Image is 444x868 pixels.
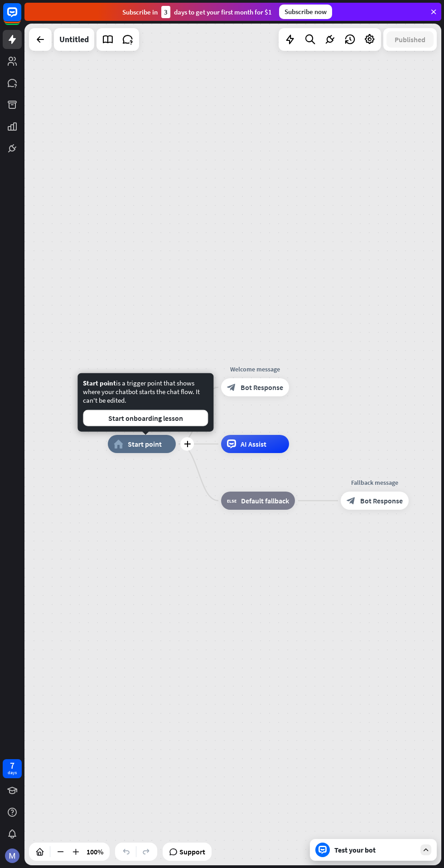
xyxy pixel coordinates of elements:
[214,365,296,374] div: Welcome message
[7,4,34,31] button: Open LiveChat chat widget
[3,759,22,778] a: 7 days
[114,439,123,449] i: home_2
[241,383,283,392] span: Bot Response
[360,496,403,505] span: Bot Response
[161,6,170,18] div: 3
[179,844,205,859] span: Support
[241,496,289,505] span: Default fallback
[128,439,162,449] span: Start point
[59,28,89,51] div: Untitled
[184,441,191,447] i: plus
[347,496,356,505] i: block_bot_response
[227,496,236,505] i: block_fallback
[241,439,266,449] span: AI Assist
[334,845,416,854] div: Test your bot
[386,31,434,48] button: Published
[83,379,116,387] span: Start point
[84,844,106,859] div: 100%
[227,383,236,392] i: block_bot_response
[279,5,332,19] div: Subscribe now
[334,478,415,487] div: Fallback message
[122,6,272,18] div: Subscribe in days to get your first month for $1
[8,770,17,776] div: days
[83,379,208,426] div: is a trigger point that shows where your chatbot starts the chat flow. It can't be edited.
[83,410,208,426] button: Start onboarding lesson
[10,761,14,770] div: 7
